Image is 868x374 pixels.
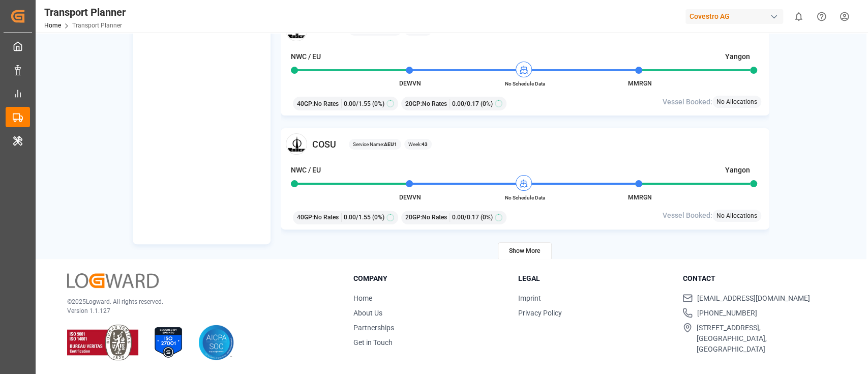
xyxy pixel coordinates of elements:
a: Home [353,294,372,302]
p: © 2025 Logward. All rights reserved. [67,297,328,306]
a: Imprint [518,294,541,302]
span: 0.00 / 1.55 [344,99,371,108]
span: No Allocations [716,97,757,106]
span: (0%) [372,99,384,108]
span: No Schedule Data [497,80,553,88]
div: Transport Planner [44,5,126,20]
b: AEU1 [384,141,397,147]
a: About Us [353,309,382,317]
h4: Yangon [725,51,750,62]
a: Partnerships [353,324,394,332]
a: Home [44,22,61,29]
span: MMRGN [628,194,652,201]
h3: Legal [518,273,670,284]
span: COSU [312,137,336,151]
span: No Rates [314,99,339,108]
span: No Schedule Data [497,194,553,202]
h4: NWC / EU [291,165,321,176]
span: 0.00 / 0.17 [452,213,479,222]
span: MMRGN [628,80,652,87]
span: Week: [408,140,428,148]
span: No Rates [422,213,447,222]
a: Get in Touch [353,338,393,347]
button: Show More [498,242,552,260]
span: 40GP : [297,213,314,222]
span: No Rates [314,213,339,222]
img: ISO 9001 & ISO 14001 Certification [67,325,138,360]
h4: NWC / EU [291,51,321,62]
span: DEWVN [399,194,421,201]
span: Vessel Booked: [663,210,712,221]
span: (0%) [372,213,384,222]
div: Covestro AG [685,9,783,24]
span: 0.00 / 1.55 [344,213,371,222]
span: [EMAIL_ADDRESS][DOMAIN_NAME] [697,293,810,304]
b: 43 [422,141,428,147]
span: 0.00 / 0.17 [452,99,479,108]
span: (0%) [481,213,493,222]
p: Version 1.1.127 [67,306,328,315]
span: [PHONE_NUMBER] [697,308,757,319]
img: Carrier [286,133,307,155]
h3: Company [353,273,505,284]
span: No Rates [422,99,447,108]
span: DEWVN [399,80,421,87]
img: Logward Logo [67,273,159,288]
span: Vessel Booked: [663,97,712,107]
span: 20GP : [405,99,422,108]
button: Help Center [810,5,833,28]
img: ISO 27001 Certification [151,325,186,360]
span: No Allocations [716,211,757,220]
h3: Contact [682,273,834,284]
img: AICPA SOC [198,325,234,360]
a: Privacy Policy [518,309,562,317]
button: Covestro AG [685,7,787,26]
span: [STREET_ADDRESS], [GEOGRAPHIC_DATA], [GEOGRAPHIC_DATA] [697,323,834,355]
span: (0%) [481,99,493,108]
button: show 0 new notifications [787,5,810,28]
span: Service Name: [353,140,397,148]
span: 40GP : [297,99,314,108]
span: 20GP : [405,213,422,222]
h4: Yangon [725,165,750,176]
